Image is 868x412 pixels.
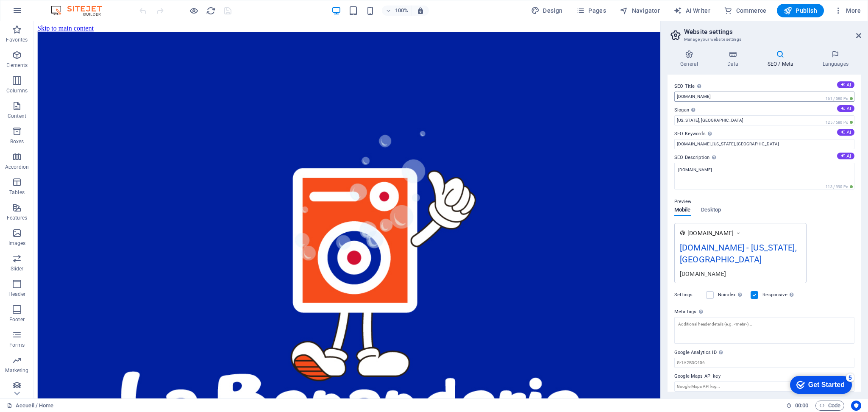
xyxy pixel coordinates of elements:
[11,265,24,272] p: Slider
[837,153,854,159] button: SEO Description
[63,2,71,10] div: 5
[6,87,28,94] p: Columns
[7,401,53,411] a: Click to cancel selection. Double-click to open Pages
[189,6,199,16] button: Click here to leave preview mode and continue editing
[8,291,25,298] p: Header
[382,6,412,16] button: 100%
[673,6,710,15] span: AI Writer
[8,113,26,120] p: Content
[674,207,721,223] div: Preview
[576,6,606,15] span: Pages
[395,6,408,16] h6: 100%
[674,81,854,92] label: SEO Title
[5,164,29,170] p: Accordion
[724,6,767,15] span: Commerce
[674,153,854,163] label: SEO Description
[701,205,721,217] span: Desktop
[819,401,840,411] span: Code
[837,129,854,136] button: SEO Keywords
[680,269,801,278] div: [DOMAIN_NAME]
[206,6,216,16] i: Reload page
[668,50,714,68] h4: General
[9,189,25,196] p: Tables
[762,290,796,300] label: Responsive
[674,205,691,217] span: Mobile
[528,4,566,17] div: Design (Ctrl+Alt+Y)
[573,4,609,17] button: Pages
[801,402,802,409] span: :
[674,197,691,207] p: Preview
[7,214,27,221] p: Features
[616,4,663,17] button: Navigator
[674,307,854,317] label: Meta tags
[754,50,810,68] h4: SEO / Meta
[721,4,770,17] button: Commerce
[674,290,702,300] label: Settings
[670,4,714,17] button: AI Writer
[528,4,566,17] button: Design
[10,138,24,145] p: Boxes
[9,342,25,348] p: Forms
[417,7,424,14] i: On resize automatically adjust zoom level to fit chosen device.
[784,6,817,15] span: Publish
[718,290,746,300] label: Noindex
[786,401,809,411] h6: Session time
[680,241,801,270] div: [DOMAIN_NAME] - [US_STATE], [GEOGRAPHIC_DATA]
[620,6,660,15] span: Navigator
[531,6,563,15] span: Design
[837,105,854,112] button: Slogan
[684,36,844,43] h3: Manage your website settings
[684,28,861,36] h2: Website settings
[831,4,864,17] button: More
[815,401,844,411] button: Code
[824,120,854,125] span: 125 / 580 Px
[6,62,28,69] p: Elements
[8,240,26,247] p: Images
[851,401,861,411] button: Usercentrics
[777,4,824,17] button: Publish
[674,348,854,358] label: Google Analytics ID
[9,316,25,323] p: Footer
[5,367,28,374] p: Marketing
[49,6,112,16] img: Editor Logo
[674,381,854,392] input: Google Maps API key...
[674,371,854,381] label: Google Maps API key
[795,401,808,411] span: 00 00
[687,229,734,237] span: [DOMAIN_NAME]
[834,6,861,15] span: More
[824,184,854,190] span: 113 / 990 Px
[674,129,854,139] label: SEO Keywords
[674,105,854,115] label: Slogan
[7,4,69,22] div: Get Started 5 items remaining, 0% complete
[674,358,854,368] input: G-1A2B3C456
[674,115,854,125] input: Slogan...
[837,81,854,88] button: SEO Title
[824,96,854,102] span: 161 / 580 Px
[6,36,28,43] p: Favorites
[3,3,60,11] a: Skip to main content
[810,50,861,68] h4: Languages
[25,9,61,17] div: Get Started
[206,6,216,16] button: reload
[714,50,754,68] h4: Data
